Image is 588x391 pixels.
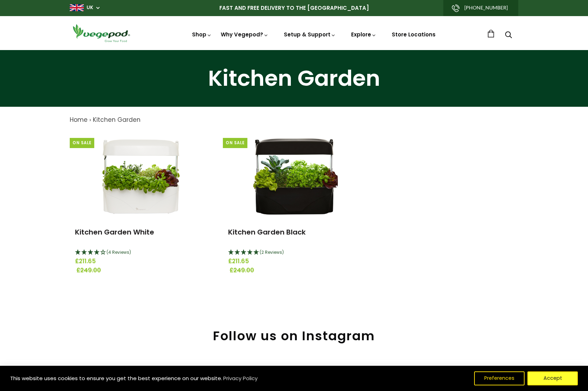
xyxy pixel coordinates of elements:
[9,68,579,89] h1: Kitchen Garden
[76,266,208,275] span: £249.00
[93,116,141,124] a: Kitchen Garden
[260,249,284,255] span: 5 Stars - 2 Reviews
[70,23,133,43] img: Vegepod
[75,248,206,257] div: 4 Stars - 4 Reviews
[97,132,185,219] img: Kitchen Garden White
[228,257,360,266] span: £211.65
[474,371,525,385] button: Preferences
[284,31,336,38] a: Setup & Support
[70,4,84,11] img: gb_large.png
[192,31,212,38] a: Shop
[70,328,518,343] h2: Follow us on Instagram
[392,31,436,38] a: Store Locations
[505,32,512,39] a: Search
[75,227,154,237] a: Kitchen Garden White
[228,248,360,257] div: 5 Stars - 2 Reviews
[70,116,518,125] nav: breadcrumbs
[351,31,376,38] a: Explore
[221,31,268,38] a: Why Vegepod?
[222,372,259,385] a: Privacy Policy (opens in a new tab)
[230,266,361,275] span: £249.00
[107,249,131,255] span: 4 Stars - 4 Reviews
[89,116,91,124] span: ›
[10,375,222,382] span: This website uses cookies to ensure you get the best experience on our website.
[87,4,93,11] a: UK
[70,116,88,124] a: Home
[228,227,306,237] a: Kitchen Garden Black
[527,371,578,385] button: Accept
[75,257,206,266] span: £211.65
[250,132,338,219] img: Kitchen Garden Black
